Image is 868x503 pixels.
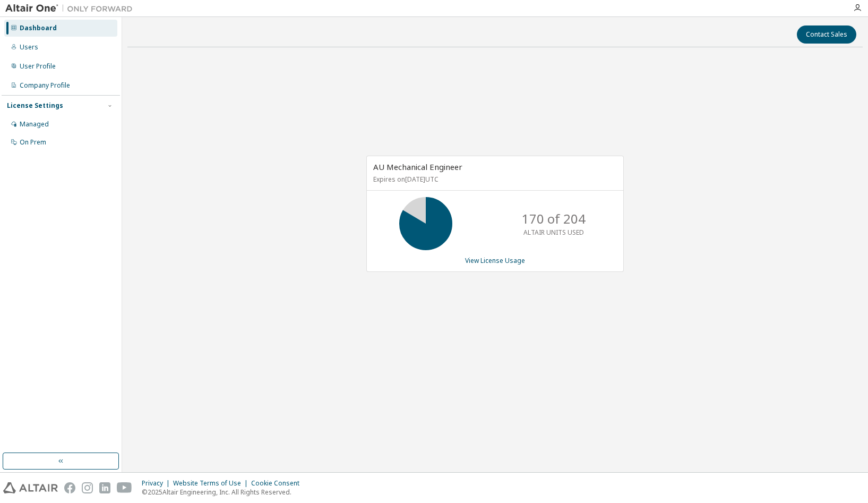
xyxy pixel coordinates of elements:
[20,24,57,32] div: Dashboard
[173,479,251,488] div: Website Terms of Use
[373,161,462,172] span: AU Mechanical Engineer
[5,3,138,14] img: Altair One
[20,138,46,147] div: On Prem
[797,25,856,44] button: Contact Sales
[20,43,38,52] div: Users
[20,81,70,90] div: Company Profile
[20,62,56,71] div: User Profile
[465,256,525,265] a: View License Usage
[523,228,584,237] p: ALTAIR UNITS USED
[373,175,614,184] p: Expires on [DATE] UTC
[522,210,586,228] p: 170 of 204
[117,482,132,493] img: youtube.svg
[3,482,58,493] img: altair_logo.svg
[64,482,75,493] img: facebook.svg
[7,101,63,110] div: License Settings
[142,479,173,488] div: Privacy
[99,482,110,493] img: linkedin.svg
[251,479,306,488] div: Cookie Consent
[82,482,93,493] img: instagram.svg
[20,120,49,129] div: Managed
[142,488,306,497] p: © 2025 Altair Engineering, Inc. All Rights Reserved.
